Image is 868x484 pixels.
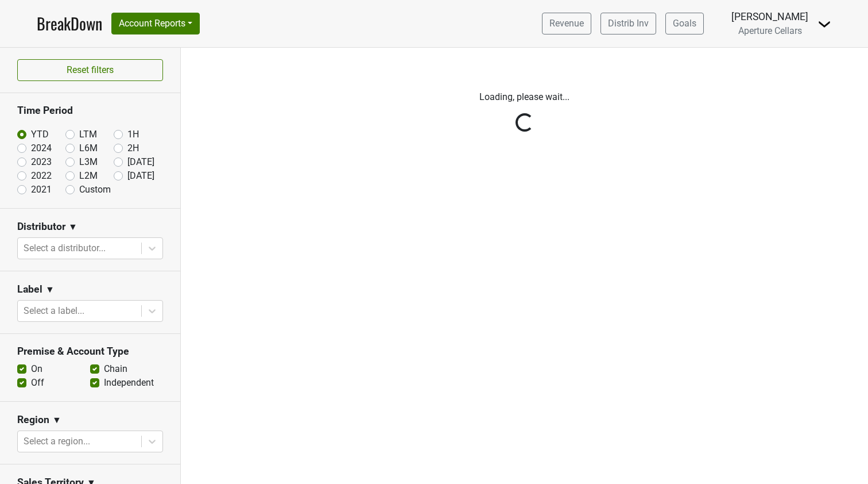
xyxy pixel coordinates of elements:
a: BreakDown [37,11,102,36]
button: Account Reports [111,13,200,34]
a: Goals [665,13,704,34]
p: Loading, please wait... [206,90,843,104]
div: [PERSON_NAME] [731,9,808,24]
span: Aperture Cellars [738,25,802,36]
img: Dropdown Menu [817,17,831,31]
a: Distrib Inv [600,13,656,34]
a: Revenue [542,13,591,34]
